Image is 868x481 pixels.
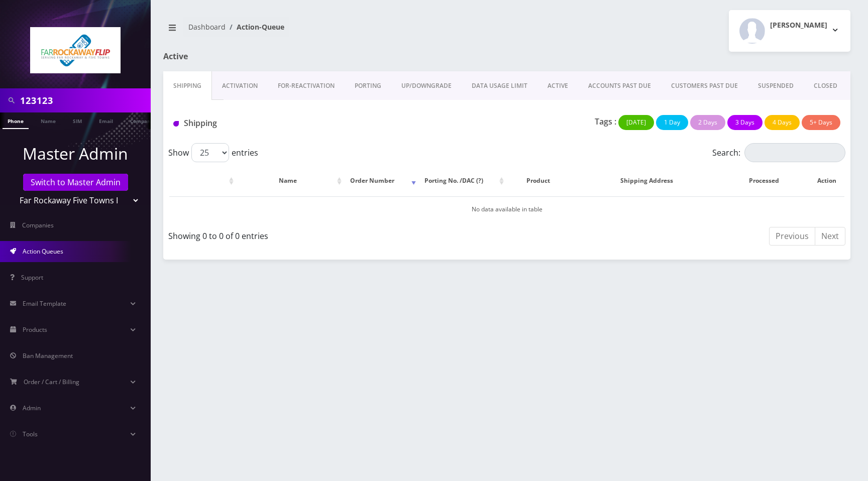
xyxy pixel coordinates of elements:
a: DATA USAGE LIMIT [462,71,537,100]
div: Showing 0 to 0 of 0 entries [168,226,499,242]
label: Search: [712,143,845,162]
span: Admin [23,404,41,412]
h1: Active [163,52,382,61]
a: SIM [68,112,87,128]
p: Tags : [595,115,616,128]
a: Switch to Master Admin [23,174,128,191]
a: Name [36,112,61,128]
th: : activate to sort column ascending [169,166,236,195]
a: Dashboard [188,22,226,32]
a: UP/DOWNGRADE [391,71,462,100]
select: Showentries [191,143,229,162]
a: ACTIVE [537,71,578,100]
th: Porting No. /DAC (?): activate to sort column ascending [419,166,506,195]
span: Email Template [23,299,66,308]
a: Activation [212,71,268,100]
th: Name: activate to sort column ascending [237,166,344,195]
label: Show entries [168,143,258,162]
a: Next [815,227,845,246]
span: Tools [23,430,38,438]
th: Order Number: activate to sort column ascending [345,166,418,195]
h1: Shipping [173,118,386,128]
h2: [PERSON_NAME] [770,21,827,30]
li: Action-Queue [226,22,284,32]
button: 1 Day [656,115,688,130]
a: Previous [769,227,815,246]
input: Search in Company [20,91,148,110]
img: Shipping [173,121,179,127]
span: Ban Management [23,351,73,360]
img: Far Rockaway Five Towns Flip [30,27,121,73]
button: 4 Days [765,115,800,130]
span: Order / Cart / Billing [24,378,79,386]
span: Products [23,325,47,334]
a: FOR-REActivation [268,71,345,100]
td: No data available in table [169,196,844,222]
a: Shipping [163,71,212,100]
button: 3 Days [727,115,763,130]
span: Companies [22,221,54,229]
a: Company [125,112,159,128]
th: Processed: activate to sort column ascending [725,166,808,195]
nav: breadcrumb [163,17,499,45]
span: Action Queues [23,247,63,256]
button: 5+ Days [802,115,840,130]
th: Action [809,166,844,195]
a: PORTING [345,71,391,100]
a: Email [94,112,118,128]
button: [DATE] [618,115,654,130]
a: Phone [3,112,29,129]
input: Search: [744,143,845,162]
span: Support [21,273,43,282]
button: [PERSON_NAME] [729,10,850,52]
th: Shipping Address [570,166,724,195]
a: CUSTOMERS PAST DUE [661,71,748,100]
a: CLOSED [804,71,847,100]
a: ACCOUNTS PAST DUE [578,71,661,100]
th: Product [507,166,569,195]
button: 2 Days [690,115,725,130]
a: SUSPENDED [748,71,804,100]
